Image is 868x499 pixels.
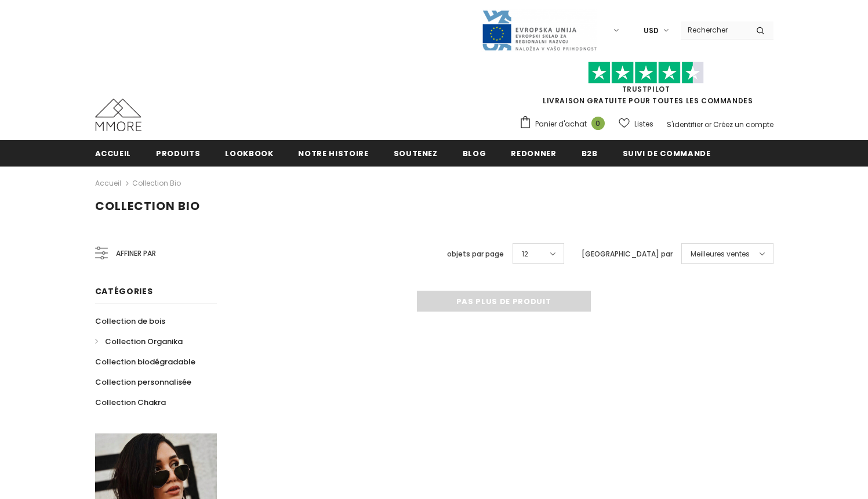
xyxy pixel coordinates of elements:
[622,84,670,94] a: TrustPilot
[156,148,200,159] span: Produits
[634,118,653,130] span: Listes
[95,316,165,327] span: Collection de bois
[95,331,183,352] a: Collection Organika
[481,9,597,52] img: Javni Razpis
[591,117,605,130] span: 0
[225,148,273,159] span: Lookbook
[519,67,773,106] span: LIVRAISON GRATUITE POUR TOUTES LES COMMANDES
[95,377,191,388] span: Collection personnalisée
[394,140,438,166] a: soutenez
[481,25,597,35] a: Javni Razpis
[447,248,504,260] label: objets par page
[95,140,132,166] a: Accueil
[511,140,556,166] a: Redonner
[582,248,673,260] label: [GEOGRAPHIC_DATA] par
[667,120,703,129] a: S'identifier
[691,248,750,260] span: Meilleures ventes
[522,248,528,260] span: 12
[95,99,141,131] img: Cas MMORE
[156,140,200,166] a: Produits
[95,392,166,413] a: Collection Chakra
[582,148,598,159] span: B2B
[713,120,773,129] a: Créez un compte
[95,176,121,190] a: Accueil
[535,118,587,130] span: Panier d'achat
[463,140,486,166] a: Blog
[644,25,659,37] span: USD
[105,336,183,347] span: Collection Organika
[116,247,156,260] span: Affiner par
[623,140,711,166] a: Suivi de commande
[588,62,704,84] img: Faites confiance aux étoiles pilotes
[463,148,486,159] span: Blog
[95,397,166,408] span: Collection Chakra
[298,148,368,159] span: Notre histoire
[704,120,711,129] span: or
[95,356,195,367] span: Collection biodégradable
[225,140,273,166] a: Lookbook
[95,311,165,331] a: Collection de bois
[582,140,598,166] a: B2B
[132,178,181,188] a: Collection Bio
[681,21,747,38] input: Search Site
[619,114,653,134] a: Listes
[394,148,438,159] span: soutenez
[95,372,191,392] a: Collection personnalisée
[623,148,711,159] span: Suivi de commande
[511,148,556,159] span: Redonner
[95,285,153,297] span: Catégories
[298,140,368,166] a: Notre histoire
[95,148,132,159] span: Accueil
[95,352,195,372] a: Collection biodégradable
[95,198,200,214] span: Collection Bio
[519,115,611,133] a: Panier d'achat 0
